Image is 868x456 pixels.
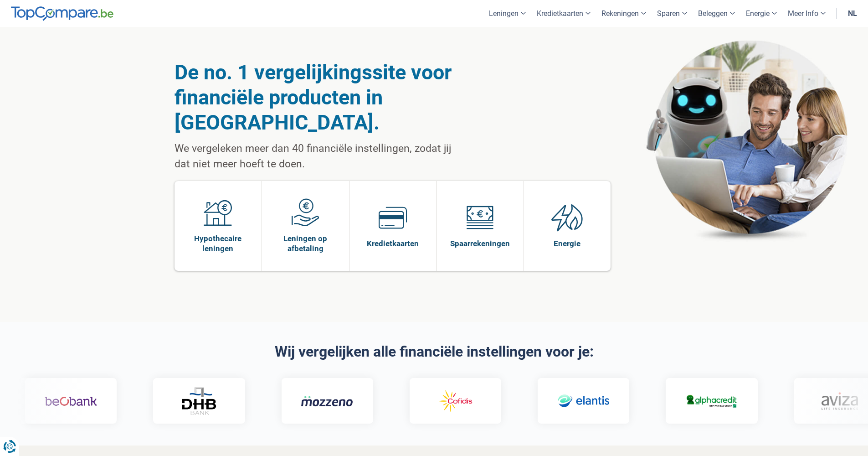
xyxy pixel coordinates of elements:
[262,181,349,271] a: Leningen op afbetaling Leningen op afbetaling
[557,388,609,415] img: Elantis
[429,388,481,415] img: Cofidis
[179,233,257,254] span: Hypothecaire leningen
[466,203,494,232] img: Spaarrekeningen
[524,181,611,271] a: Energie Energie
[44,388,97,415] img: Beobank
[204,198,232,227] img: Hypothecaire leningen
[180,387,217,415] img: DHB Bank
[685,393,738,409] img: Alphacredit
[450,238,510,249] span: Spaarrekeningen
[175,344,694,360] h2: Wij vergelijken alle financiële instellingen voor je:
[554,238,580,249] span: Energie
[267,233,344,254] span: Leningen op afbetaling
[551,203,583,232] img: Energie
[437,181,524,271] a: Spaarrekeningen Spaarrekeningen
[175,60,460,135] h1: De no. 1 vergelijkingssite voor financiële producten in [GEOGRAPHIC_DATA].
[175,141,460,172] p: We vergeleken meer dan 40 financiële instellingen, zodat jij dat niet meer hoeft te doen.
[175,181,262,271] a: Hypothecaire leningen Hypothecaire leningen
[379,203,407,232] img: Kredietkaarten
[291,198,319,227] img: Leningen op afbetaling
[11,6,113,21] img: TopCompare
[367,238,419,249] span: Kredietkaarten
[349,181,437,271] a: Kredietkaarten Kredietkaarten
[301,395,353,407] img: Mozzeno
